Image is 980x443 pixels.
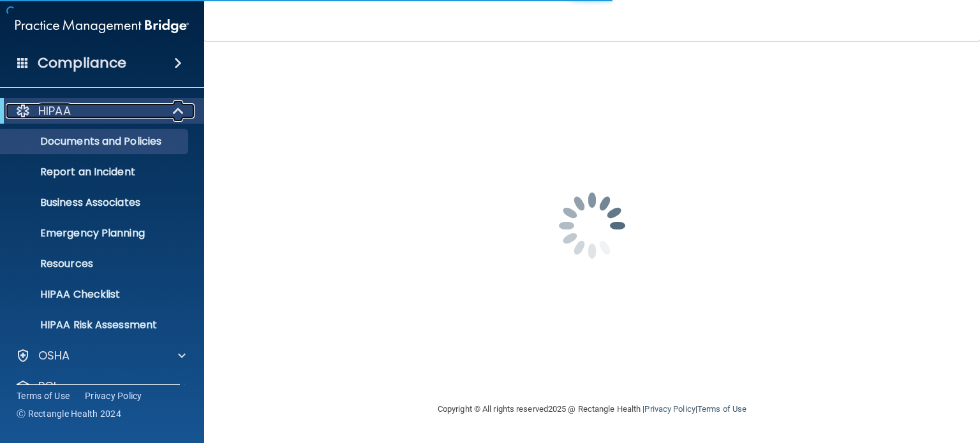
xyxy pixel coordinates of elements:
p: Emergency Planning [8,227,182,240]
img: spinner.e123f6fc.gif [528,162,656,289]
img: PMB logo [15,13,189,39]
p: OSHA [38,348,70,363]
a: Privacy Policy [644,404,695,414]
p: HIPAA Risk Assessment [8,319,182,331]
p: Report an Incident [8,166,182,178]
a: Terms of Use [697,404,746,414]
h4: Compliance [38,54,126,72]
a: OSHA [15,348,186,363]
a: Privacy Policy [85,389,142,402]
p: HIPAA [38,103,71,119]
iframe: Drift Widget Chat Controller [760,353,965,403]
p: Documents and Policies [8,135,182,148]
a: PCI [15,379,186,394]
p: Resources [8,258,182,270]
span: Ⓒ Rectangle Health 2024 [17,407,121,420]
div: Copyright © All rights reserved 2025 @ Rectangle Health | | [359,389,825,430]
p: HIPAA Checklist [8,288,182,301]
a: HIPAA [15,103,185,119]
a: Terms of Use [17,389,70,402]
p: Business Associates [8,196,182,209]
p: PCI [38,379,56,394]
